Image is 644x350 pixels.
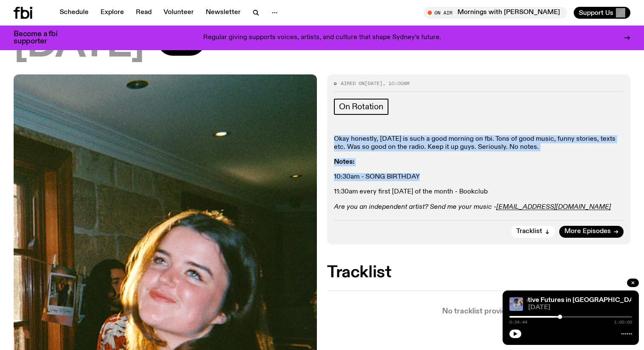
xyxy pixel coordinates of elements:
[564,228,611,235] span: More Episodes
[516,228,542,235] span: Tracklist
[579,9,613,17] span: Support Us
[203,34,441,42] p: Regular giving supports voices, artists, and culture that shape Sydney’s future.
[14,31,68,45] h3: Become a fbi supporter
[365,80,382,87] span: [DATE]
[327,265,630,280] h2: Tracklist
[496,204,611,211] a: [EMAIL_ADDRESS][DOMAIN_NAME]
[131,7,157,19] a: Read
[614,320,632,324] span: 1:00:00
[55,7,94,19] a: Schedule
[334,188,624,196] p: 11:30am every first [DATE] of the month - Bookclub
[334,173,624,181] p: 10:30am - SONG BIRTHDAY
[509,320,527,324] span: 0:24:44
[382,80,409,87] span: , 10:00am
[158,7,199,19] a: Volunteer
[201,7,246,19] a: Newsletter
[559,226,624,238] a: More Episodes
[334,99,388,115] a: On Rotation
[423,7,567,19] button: On AirMornings with [PERSON_NAME]
[334,135,624,151] p: Okay honestly, [DATE] is such a good morning on fbi. Tons of good music, funny stories, texts etc...
[95,7,129,19] a: Explore
[528,304,632,311] span: [DATE]
[339,102,383,111] span: On Rotation
[334,159,354,165] strong: Notes:
[574,7,630,19] button: Support Us
[511,226,555,238] button: Tracklist
[14,26,144,64] span: [DATE]
[334,204,496,211] em: Are you an independent artist? Send me your music -
[327,308,630,315] p: No tracklist provided
[341,80,365,87] span: Aired on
